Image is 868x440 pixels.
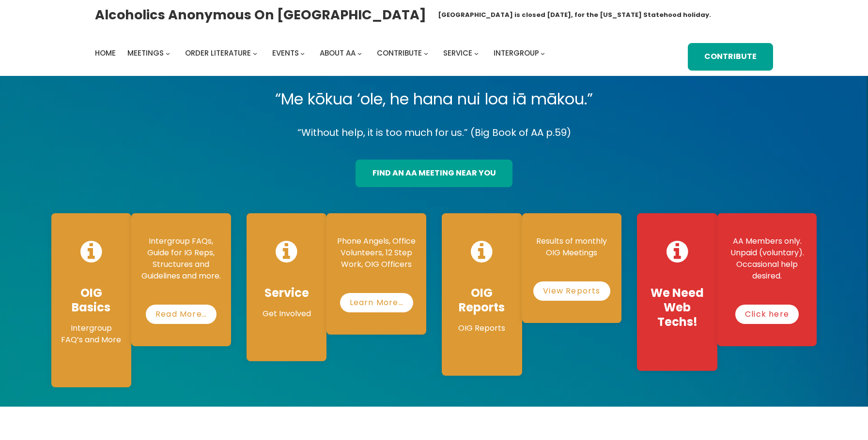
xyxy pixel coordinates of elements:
a: find an aa meeting near you [356,160,512,187]
a: View Reports [533,281,610,301]
span: Home [95,48,116,58]
span: About AA [320,48,356,58]
a: Contribute [688,43,773,71]
span: Contribute [377,48,422,58]
button: Meetings submenu [166,51,170,56]
a: Service [443,46,472,60]
a: Events [272,46,299,60]
a: Click here [735,305,799,324]
h4: Service [256,286,317,300]
span: Order Literature [185,48,251,58]
a: Contribute [377,46,422,60]
p: Phone Angels, Office Volunteers, 12 Step Work, OIG Officers [336,235,417,270]
button: Contribute submenu [424,51,428,56]
p: AA Members only. Unpaid (voluntary). Occasional help desired. [727,235,807,282]
p: Get Involved [256,308,317,320]
p: Intergroup FAQ’s and More [61,323,122,346]
button: Intergroup submenu [541,51,545,56]
a: Home [95,46,116,60]
button: About AA submenu [357,51,362,56]
nav: Intergroup [95,46,548,60]
span: Events [272,48,299,58]
button: Events submenu [300,51,305,56]
p: OIG Reports [451,323,512,334]
p: Intergroup FAQs, Guide for IG Reps, Structures and Guidelines and more. [141,235,221,282]
span: Service [443,48,472,58]
a: Intergroup [494,46,539,60]
a: Alcoholics Anonymous on [GEOGRAPHIC_DATA] [95,3,426,26]
a: Meetings [127,46,164,60]
button: Order Literature submenu [253,51,257,56]
h4: OIG Reports [451,286,512,315]
p: Results of monthly OIG Meetings [532,235,612,259]
p: “Me kōkua ‘ole, he hana nui loa iā mākou.” [44,86,825,113]
a: About AA [320,46,356,60]
p: “Without help, it is too much for us.” (Big Book of AA p.59) [44,124,825,141]
h4: OIG Basics [61,286,122,315]
span: Intergroup [494,48,539,58]
a: Read More… [146,305,217,324]
span: Meetings [127,48,164,58]
button: Service submenu [474,51,479,56]
h4: We Need Web Techs! [647,286,708,329]
a: Learn More… [340,293,413,312]
h1: [GEOGRAPHIC_DATA] is closed [DATE], for the [US_STATE] Statehood holiday. [438,10,711,20]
